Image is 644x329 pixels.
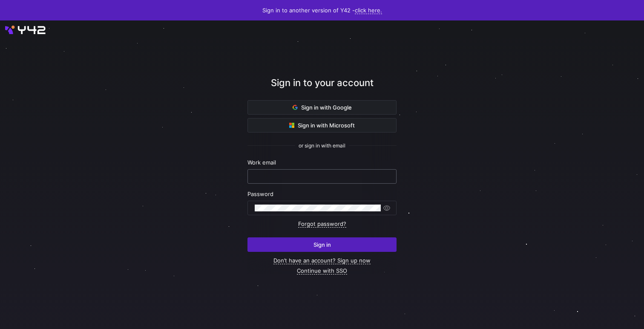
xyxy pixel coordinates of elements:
[247,237,397,252] button: Sign in
[247,190,273,197] span: Password
[299,143,345,149] span: or sign in with email
[355,7,382,14] a: click here.
[289,122,355,129] span: Sign in with Microsoft
[293,104,352,111] span: Sign in with Google
[313,241,331,248] span: Sign in
[247,118,397,133] button: Sign in with Microsoft
[298,220,346,228] a: Forgot password?
[247,76,397,100] div: Sign in to your account
[247,100,397,115] button: Sign in with Google
[247,159,276,166] span: Work email
[297,267,347,274] a: Continue with SSO
[273,257,371,264] a: Don’t have an account? Sign up now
